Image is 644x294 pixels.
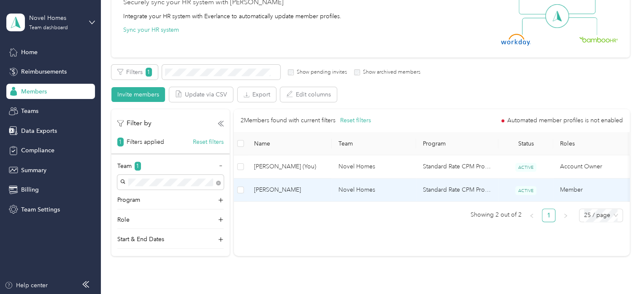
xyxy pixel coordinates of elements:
[525,209,538,222] button: left
[563,213,568,218] span: right
[21,107,38,115] span: Teams
[597,247,644,294] iframe: Everlance-gr Chat Button Frame
[21,87,47,96] span: Members
[238,87,276,102] button: Export
[21,126,57,135] span: Data Exports
[522,17,551,35] img: Line Left Down
[553,155,638,179] td: Account Owner
[29,14,82,22] div: Novel Homes
[21,67,67,76] span: Reimbursements
[123,25,179,34] button: Sync your HR system
[471,209,522,221] span: Showing 2 out of 2
[332,179,416,202] td: Novel Homes
[515,186,536,195] span: ACTIVE
[553,179,638,202] td: Member
[21,146,54,155] span: Compliance
[247,155,332,179] td: Bobby Flores (You)
[169,87,233,102] button: Update via CSV
[117,118,152,129] p: Filter by
[117,235,164,244] p: Start & End Dates
[123,12,341,21] div: Integrate your HR system with Everlance to automatically update member profiles.
[21,205,60,214] span: Team Settings
[501,34,530,46] img: Workday
[507,118,623,124] span: Automated member profiles is not enabled
[340,116,371,125] button: Reset filters
[294,69,347,76] label: Show pending invites
[111,65,158,80] button: Filters1
[416,132,498,155] th: Program
[559,209,572,222] button: right
[559,209,572,222] li: Next Page
[21,48,38,57] span: Home
[416,155,498,179] td: Standard Rate CPM Program
[146,68,152,77] span: 1
[117,195,140,204] p: Program
[21,166,46,175] span: Summary
[135,162,141,170] span: 1
[29,25,68,30] div: Team dashboard
[111,87,165,102] button: Invite members
[241,116,336,125] p: 2 Members found with current filters
[280,87,337,102] button: Edit columns
[515,163,536,172] span: ACTIVE
[416,179,498,202] td: Standard Rate CPM Program
[254,185,325,195] span: [PERSON_NAME]
[117,162,132,170] p: Team
[117,137,124,146] span: 1
[579,36,618,42] img: BambooHR
[584,209,618,222] span: 25 / page
[332,132,416,155] th: Team
[332,155,416,179] td: Novel Homes
[498,132,553,155] th: Status
[542,209,555,222] li: 1
[117,215,130,224] p: Role
[193,137,224,146] button: Reset filters
[525,209,538,222] li: Previous Page
[127,137,164,146] p: Filters applied
[579,209,623,222] div: Page Size
[553,132,638,155] th: Roles
[542,209,555,222] a: 1
[247,132,332,155] th: Name
[21,185,39,194] span: Billing
[247,179,332,202] td: Nathan Carter
[529,213,534,218] span: left
[568,17,597,36] img: Line Right Down
[254,162,325,171] span: [PERSON_NAME] (You)
[5,281,48,290] button: Help center
[360,69,420,76] label: Show archived members
[254,140,325,147] span: Name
